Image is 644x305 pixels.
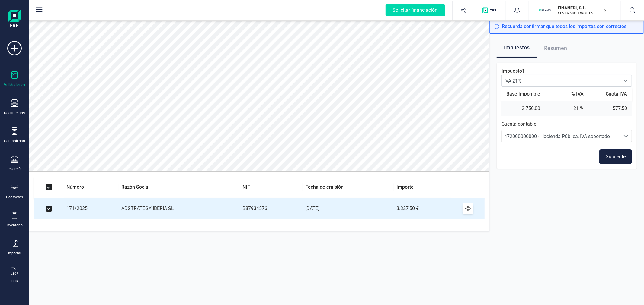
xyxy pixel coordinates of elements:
[620,75,632,86] div: Seleccionar tipo de iva
[544,39,567,58] span: Resumen
[240,177,303,198] th: NIF
[119,198,240,219] td: ADSTRATEGY IBERIA SL
[4,139,25,143] div: Contabilidad
[8,251,22,256] div: Importar
[599,149,632,164] button: Siguiente
[378,1,452,20] button: Solicitar financiación
[545,91,588,97] th: % IVA
[545,105,588,112] td: 21 %
[7,167,22,171] div: Tesorería
[620,130,632,142] div: Seleccione una cuenta
[558,11,606,16] p: XEVI MARCH WOLTÉS
[558,5,606,11] p: FINANEDI, S.L.
[394,198,451,219] td: 3.327,50 €
[502,23,626,30] span: Recuerda confirmar que todos los importes son correctos
[64,198,119,219] td: 171/2025
[6,195,23,200] div: Contactos
[588,91,632,97] th: Cuota IVA
[386,4,445,16] div: Solicitar financiación
[8,10,21,29] img: Logo Finanedi
[501,91,545,97] th: Base Imponible
[504,134,610,139] span: 472000000000 - Hacienda Pública, IVA soportado
[501,68,632,75] p: Impuesto 1
[588,105,632,112] td: 577,50
[479,1,502,20] button: Logo de OPS
[4,83,25,87] div: Validaciones
[504,39,530,57] span: Impuestos
[536,1,614,20] button: FIFINANEDI, S.L.XEVI MARCH WOLTÉS
[4,111,25,115] div: Documentos
[119,177,240,198] th: Razón Social
[6,223,23,228] div: Inventario
[482,7,498,13] img: Logo de OPS
[394,177,451,198] th: Importe
[303,177,394,198] th: Fecha de emisión
[539,4,552,17] img: FI
[303,198,394,219] td: [DATE]
[240,198,303,219] td: B87934576
[501,105,545,112] td: 2.750,00
[502,75,620,86] span: IVA 21%
[11,279,18,284] div: OCR
[64,177,119,198] th: Número
[501,121,632,128] p: Cuenta contable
